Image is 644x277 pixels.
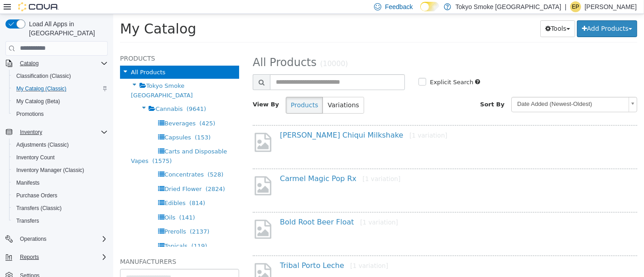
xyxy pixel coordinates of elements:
[51,120,78,127] span: Capsules
[16,252,108,263] span: Reports
[51,200,62,207] span: Oils
[464,6,524,23] button: Add Products
[16,167,84,174] span: Inventory Manager (Classic)
[139,42,203,55] span: All Products
[16,179,39,186] span: Manifests
[42,91,69,98] span: Cannabis
[51,229,74,235] span: Topicals
[399,83,512,97] span: Date Added (Newest-Oldest)
[73,91,93,98] span: (9641)
[16,85,67,92] span: My Catalog (Classic)
[20,60,38,67] span: Catalog
[2,251,111,263] button: Reports
[51,106,82,113] span: Beverages
[167,117,334,125] a: [PERSON_NAME] Chiqui Milkshake[1 variation]
[18,55,52,62] span: All Products
[13,152,58,163] a: Inventory Count
[9,138,111,151] button: Adjustments (Classic)
[13,109,48,119] a: Promotions
[247,205,285,212] small: [1 variation]
[13,96,64,107] a: My Catalog (Beta)
[367,87,391,94] span: Sort By
[13,203,65,214] a: Transfers (Classic)
[82,120,97,127] span: (153)
[13,83,108,94] span: My Catalog (Classic)
[16,110,44,118] span: Promotions
[9,95,111,108] button: My Catalog (Beta)
[13,190,61,201] a: Purchase Orders
[420,2,439,11] input: Dark Mode
[13,190,108,201] span: Purchase Orders
[167,247,275,256] a: Tribal Porto Leche[1 variation]
[565,1,567,12] p: |
[13,203,108,214] span: Transfers (Classic)
[13,177,43,188] a: Manifests
[16,192,58,199] span: Purchase Orders
[209,83,250,100] button: Variations
[2,233,111,245] button: Operations
[207,46,235,54] small: (10000)
[296,118,334,125] small: [1 variation]
[167,160,287,169] a: Carmel Magic Pop Rx[1 variation]
[16,217,39,224] span: Transfers
[9,202,111,215] button: Transfers (Classic)
[77,214,96,221] span: (2137)
[13,96,108,107] span: My Catalog (Beta)
[9,177,111,189] button: Manifests
[420,11,421,12] span: Dark Mode
[9,70,111,82] button: Classification (Classic)
[398,83,524,98] a: Date Added (Newest-Oldest)
[20,129,42,136] span: Inventory
[16,234,50,244] button: Operations
[9,215,111,227] button: Transfers
[16,205,62,212] span: Transfers (Classic)
[13,215,108,226] span: Transfers
[9,164,111,177] button: Inventory Manager (Classic)
[237,248,275,255] small: [1 variation]
[66,200,82,207] span: (141)
[7,39,126,50] h5: Products
[9,151,111,164] button: Inventory Count
[139,87,166,94] span: View By
[18,2,59,11] img: Cova
[427,6,462,23] button: Tools
[16,154,55,161] span: Inventory Count
[139,161,160,183] img: missing-image.png
[570,1,581,12] div: Ethan Provencal
[9,82,111,95] button: My Catalog (Classic)
[250,161,288,168] small: [1 variation]
[2,57,111,70] button: Catalog
[2,126,111,138] button: Inventory
[76,186,92,192] span: (814)
[18,68,80,84] span: Tokyo Smoke [GEOGRAPHIC_DATA]
[13,165,88,176] a: Inventory Manager (Classic)
[7,7,83,23] span: My Catalog
[13,71,108,81] span: Classification (Classic)
[16,127,46,138] button: Inventory
[51,172,88,178] span: Dried Flower
[16,72,71,80] span: Classification (Classic)
[39,143,58,150] span: (1575)
[13,139,108,150] span: Adjustments (Classic)
[18,134,114,150] span: Carts and Disposable Vapes
[16,234,108,244] span: Operations
[51,214,73,221] span: Prerolls
[7,242,126,253] h5: Manufacturers
[9,189,111,202] button: Purchase Orders
[13,165,108,176] span: Inventory Manager (Classic)
[51,186,72,192] span: Edibles
[13,215,43,226] a: Transfers
[139,248,160,270] img: missing-image.png
[20,235,47,243] span: Operations
[20,253,39,261] span: Reports
[173,83,210,100] button: Products
[86,106,102,113] span: (425)
[16,58,108,69] span: Catalog
[13,152,108,163] span: Inventory Count
[314,64,360,73] label: Explicit Search
[16,141,69,148] span: Adjustments (Classic)
[25,19,108,38] span: Load All Apps in [GEOGRAPHIC_DATA]
[385,2,413,11] span: Feedback
[13,109,108,119] span: Promotions
[16,127,108,138] span: Inventory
